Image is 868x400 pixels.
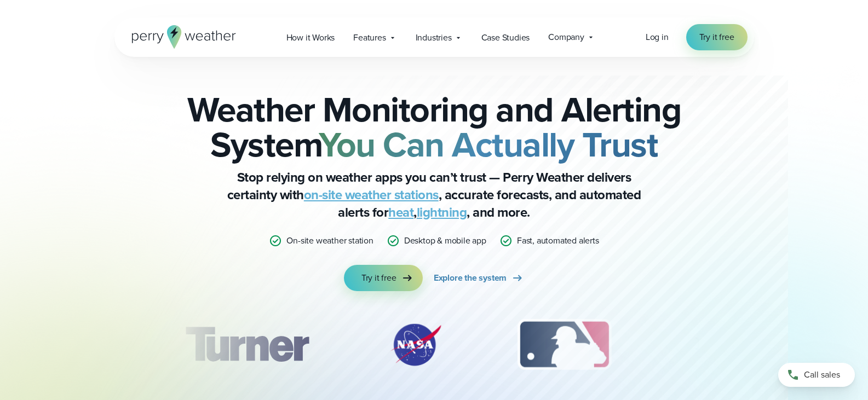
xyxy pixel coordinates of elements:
div: 1 of 12 [169,317,324,372]
p: Stop relying on weather apps you can’t trust — Perry Weather delivers certainty with , accurate f... [215,169,653,221]
a: lightning [417,202,467,222]
span: Industries [416,31,452,44]
a: Call sales [778,363,855,387]
div: 4 of 12 [675,317,762,372]
img: PGA.svg [675,317,762,372]
span: Try it free [361,271,396,285]
p: Desktop & mobile app [404,234,486,247]
a: Try it free [344,265,423,291]
h2: Weather Monitoring and Alerting System [169,92,699,162]
span: Features [353,31,386,44]
a: How it Works [277,26,344,49]
img: NASA.svg [377,317,454,372]
a: Try it free [686,24,748,50]
span: Call sales [804,368,840,381]
a: Explore the system [434,265,524,291]
a: Case Studies [472,26,539,49]
div: 2 of 12 [377,317,454,372]
div: 3 of 12 [507,317,622,372]
a: on-site weather stations [304,185,439,205]
p: Fast, automated alerts [517,234,599,247]
img: MLB.svg [507,317,622,372]
p: On-site weather station [286,234,373,247]
div: slideshow [169,317,699,378]
span: How it Works [286,31,335,44]
span: Company [548,31,584,44]
span: Try it free [699,31,734,44]
span: Log in [646,31,669,43]
a: heat [388,202,413,222]
a: Log in [646,31,669,44]
strong: You Can Actually Trust [319,119,658,170]
span: Case Studies [481,31,530,44]
span: Explore the system [434,271,507,285]
img: Turner-Construction_1.svg [169,317,324,372]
